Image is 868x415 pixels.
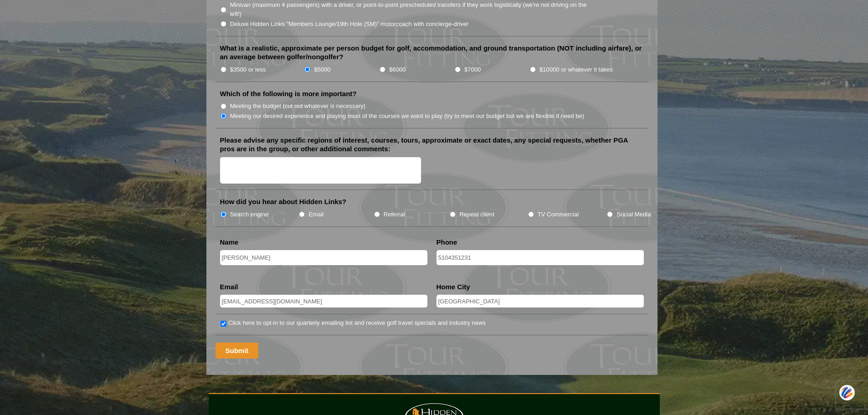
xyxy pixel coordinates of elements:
[389,65,406,74] label: $6000
[839,384,855,401] img: svg+xml;base64,PHN2ZyB3aWR0aD0iNDQiIGhlaWdodD0iNDQiIHZpZXdCb3g9IjAgMCA0NCA0NCIgZmlsbD0ibm9uZSIgeG...
[314,65,330,74] label: $5000
[230,210,269,219] label: Search engine
[539,65,613,74] label: $10000 or whatever it takes
[228,318,486,328] label: Click here to opt-in to our quarterly emailing list and receive golf travel specials and industry...
[616,210,651,219] label: Social Media
[230,0,596,18] label: Minivan (maximum 4 passengers) with a driver, or point-to-point prescheduled transfers if they wo...
[230,102,365,111] label: Meeting the budget (cut out whatever is necessary)
[308,210,324,219] label: Email
[230,112,585,121] label: Meeting our desired experience and playing most of the courses we want to play (try to meet our b...
[437,238,457,247] label: Phone
[230,20,469,29] label: Deluxe Hidden Links "Members Lounge/19th Hole (SM)" motorcoach with concierge-driver
[220,282,238,292] label: Email
[459,210,494,219] label: Repeat client
[220,44,644,61] label: What is a realistic, approximate per person budget for golf, accommodation, and ground transporta...
[220,197,347,206] label: How did you hear about Hidden Links?
[384,210,405,219] label: Referral
[538,210,579,219] label: TV Commercial
[220,238,239,247] label: Name
[220,136,644,154] label: Please advise any specific regions of interest, courses, tours, approximate or exact dates, any s...
[230,65,266,74] label: $3500 or less
[437,282,470,292] label: Home City
[220,89,357,98] label: Which of the following is more important?
[216,343,259,359] input: Submit
[464,65,481,74] label: $7000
